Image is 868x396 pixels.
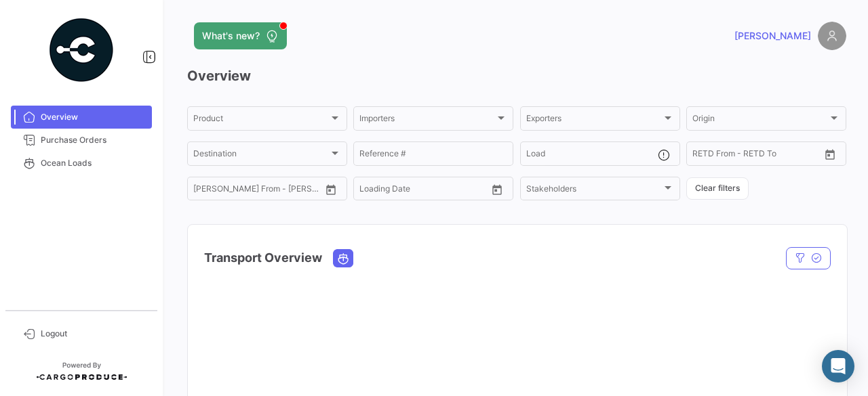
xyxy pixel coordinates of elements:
[388,186,449,196] input: To
[11,106,152,129] a: Overview
[734,29,811,43] span: [PERSON_NAME]
[692,151,711,160] input: From
[187,66,846,85] h3: Overview
[222,186,283,196] input: To
[194,22,287,49] button: What's new?
[321,179,341,200] button: Open calendar
[359,116,495,125] span: Importers
[692,116,828,125] span: Origin
[822,350,854,382] div: Abrir Intercom Messenger
[526,116,662,125] span: Exporters
[721,151,782,160] input: To
[359,186,378,196] input: From
[334,250,353,267] button: Ocean
[202,29,260,43] span: What's new?
[11,129,152,152] a: Purchase Orders
[41,134,146,146] span: Purchase Orders
[818,22,846,50] img: placeholder-user.png
[526,186,662,196] span: Stakeholders
[11,152,152,175] a: Ocean Loads
[41,328,146,340] span: Logout
[193,151,329,160] span: Destination
[41,157,146,169] span: Ocean Loads
[686,177,749,200] button: Clear filters
[820,144,840,164] button: Open calendar
[47,16,115,84] img: powered-by.png
[204,248,322,267] h4: Transport Overview
[41,111,146,123] span: Overview
[487,179,507,200] button: Open calendar
[193,116,329,125] span: Product
[193,186,212,196] input: From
